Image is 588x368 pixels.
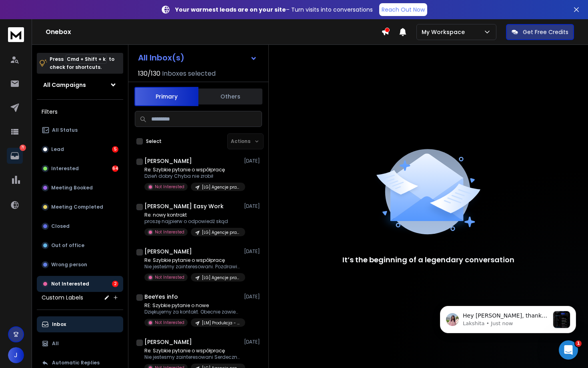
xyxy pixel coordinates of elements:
[132,50,264,66] button: All Inbox(s)
[506,24,574,40] button: Get Free Credits
[52,340,59,347] p: All
[144,302,240,309] p: RE: Szybkie pytanie o nowe
[52,360,100,366] p: Automatic Replies
[144,173,240,179] p: Dzień dobry Chyba nie zrobił
[244,294,262,300] p: [DATE]
[37,161,123,177] button: Interested64
[244,339,262,345] p: [DATE]
[112,146,118,153] div: 5
[144,167,240,173] p: Re: Szybkie pytanie o współpracę
[20,145,26,151] p: 71
[202,275,240,281] p: [LG] Agencje pracy - personalne
[37,257,123,273] button: Wrong person
[575,340,582,347] span: 1
[112,165,118,172] div: 64
[8,27,24,42] img: logo
[51,223,70,229] p: Closed
[144,218,240,225] p: proszę najpierw o odpowiedź skąd
[422,28,468,36] p: My Workspace
[37,218,123,234] button: Closed
[52,321,66,328] p: Inbox
[37,106,123,117] h3: Filters
[51,146,64,153] p: Lead
[155,184,184,190] p: Not Interested
[428,290,588,346] iframe: Intercom notifications message
[43,81,86,89] h1: All Campaigns
[51,281,89,287] p: Not Interested
[37,141,123,157] button: Lead5
[112,281,118,287] div: 2
[37,336,123,352] button: All
[138,69,160,78] span: 130 / 130
[37,122,123,138] button: All Status
[175,6,286,14] strong: Your warmest leads are on your site
[175,6,373,14] p: – Turn visits into conversations
[50,55,114,71] p: Press to check for shortcuts.
[144,202,224,210] h1: [PERSON_NAME] Easy Work
[162,69,216,78] h3: Inboxes selected
[7,148,23,164] a: 71
[37,77,123,93] button: All Campaigns
[342,254,514,265] p: It’s the beginning of a legendary conversation
[51,242,84,249] p: Out of office
[52,127,78,133] p: All Status
[379,3,427,16] a: Reach Out Now
[8,347,24,363] button: J
[382,6,425,14] p: Reach Out Now
[144,338,192,346] h1: [PERSON_NAME]
[46,27,381,37] h1: Onebox
[202,184,240,190] p: [LG] Agencje pracy - personalne
[523,28,568,36] p: Get Free Credits
[42,294,83,302] h3: Custom Labels
[144,293,178,301] h1: BeeYes info
[144,257,240,263] p: Re: Szybkie pytanie o współpracę
[51,261,87,268] p: Wrong person
[155,320,184,326] p: Not Interested
[144,263,240,270] p: Nie jesteśmy zainteresowani. Pozdrawiam *[PERSON_NAME]
[144,309,240,315] p: Dziękujemy za kontakt. Obecnie zawiesiliśmy
[134,87,198,106] button: Primary
[244,158,262,164] p: [DATE]
[202,320,240,326] p: [LM] Produkcja - outscraper
[144,157,192,165] h1: [PERSON_NAME]
[244,248,262,255] p: [DATE]
[155,274,184,280] p: Not Interested
[559,340,578,360] iframe: Intercom live chat
[37,316,123,332] button: Inbox
[144,247,192,255] h1: [PERSON_NAME]
[198,88,262,105] button: Others
[202,229,240,235] p: [LG] Agencje pracy - personalne
[155,229,184,235] p: Not Interested
[144,212,240,218] p: Re: nowy kontrakt
[144,348,240,354] p: Re: Szybkie pytanie o współpracę
[51,185,93,191] p: Meeting Booked
[51,204,103,210] p: Meeting Completed
[146,138,162,145] label: Select
[37,199,123,215] button: Meeting Completed
[37,180,123,196] button: Meeting Booked
[37,276,123,292] button: Not Interested2
[244,203,262,209] p: [DATE]
[37,237,123,253] button: Out of office
[66,54,107,64] span: Cmd + Shift + k
[51,165,79,172] p: Interested
[144,354,240,360] p: Nie jestesmy zainteresowani Serdecznie pozdrawiam
[138,54,184,62] h1: All Inbox(s)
